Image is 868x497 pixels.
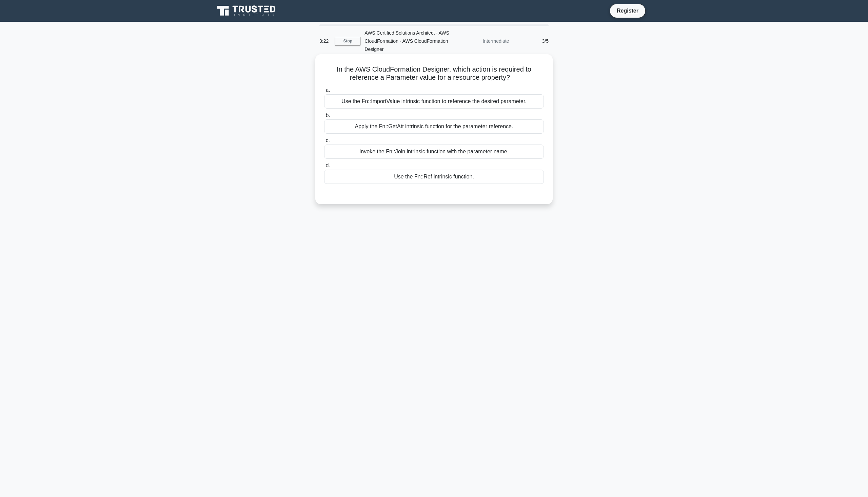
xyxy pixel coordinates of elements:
div: AWS Certified Solutions Architect - AWS CloudFormation - AWS CloudFormation Designer [360,26,454,56]
span: c. [325,137,330,143]
div: Use the Fn::ImportValue intrinsic function to reference the desired parameter. [324,94,544,109]
span: b. [325,112,330,118]
div: Invoke the Fn::Join intrinsic function with the parameter name. [324,145,544,159]
div: Intermediate [454,34,513,48]
h5: In the AWS CloudFormation Designer, which action is required to reference a Parameter value for a... [323,65,545,82]
div: Apply the Fn::GetAtt intrinsic function for the parameter reference. [324,119,544,134]
span: d. [325,163,330,168]
span: a. [325,87,330,93]
div: 3/5 [513,34,553,48]
div: Use the Fn::Ref intrinsic function. [324,170,544,184]
div: 3:22 [315,34,335,48]
a: Register [613,6,643,15]
a: Stop [335,37,360,45]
